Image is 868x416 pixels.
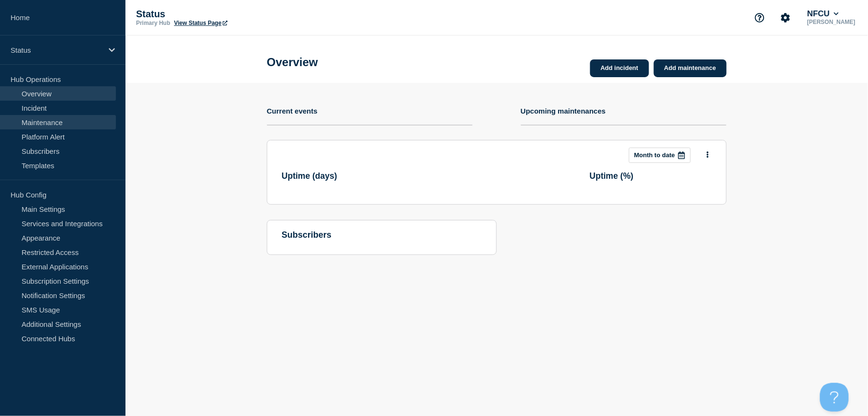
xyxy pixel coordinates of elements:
button: Account settings [776,8,796,28]
p: Status [136,9,328,20]
button: NFCU [805,9,841,19]
h1: Overview [267,56,318,69]
a: Add incident [590,59,649,77]
iframe: Help Scout Beacon - Open [820,383,849,412]
h4: Upcoming maintenances [521,107,606,115]
h4: subscribers [282,230,482,240]
a: View Status Page [174,20,227,26]
h4: Current events [267,107,318,115]
button: Month to date [629,148,691,163]
p: [PERSON_NAME] [805,19,857,25]
p: Primary Hub [136,20,170,26]
p: Month to date [634,151,675,159]
button: Support [750,8,770,28]
h3: Uptime ( days ) [282,171,337,181]
a: Add maintenance [654,59,727,77]
p: Status [11,46,103,54]
h3: Uptime ( % ) [590,171,634,181]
